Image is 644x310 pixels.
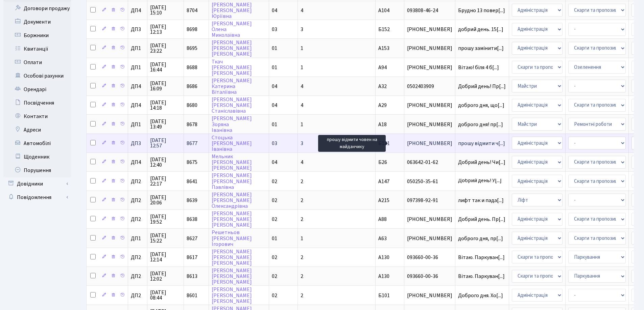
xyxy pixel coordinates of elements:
[407,84,452,89] span: 0502403909
[150,5,181,16] span: [DATE] 15:10
[458,292,503,299] span: Доброго дня. Хо[...]
[187,292,197,299] span: 8601
[407,65,452,70] span: [PHONE_NUMBER]
[150,138,181,148] span: [DATE] 12:57
[212,191,252,210] a: [PERSON_NAME][PERSON_NAME]Олександрівна
[131,141,144,146] span: ДП3
[3,137,71,150] a: Автомобілі
[212,229,252,248] a: Решетньов[PERSON_NAME]Ігорович
[3,42,71,56] a: Квитанції
[131,122,144,127] span: ДП1
[407,179,452,184] span: 050250-35-61
[272,216,277,223] span: 02
[378,7,389,14] span: А104
[131,217,144,222] span: ДП2
[150,271,181,282] span: [DATE] 12:02
[131,274,144,279] span: ДП2
[3,164,71,177] a: Порушення
[3,69,71,83] a: Особові рахунки
[212,20,252,39] a: [PERSON_NAME]ОленаМиколаївна
[378,197,389,204] span: А215
[458,159,505,166] span: Добрий день! Чи[...]
[378,216,387,223] span: А88
[212,267,252,286] a: [PERSON_NAME][PERSON_NAME][PERSON_NAME]
[272,159,277,166] span: 04
[150,119,181,130] span: [DATE] 13:49
[187,140,197,147] span: 8677
[131,103,144,108] span: ДП4
[3,29,71,42] a: Боржники
[407,141,452,146] span: [PHONE_NUMBER]
[378,273,389,280] span: А130
[187,7,197,14] span: 8704
[187,159,197,166] span: 8675
[272,273,277,280] span: 02
[272,26,277,33] span: 03
[407,46,452,51] span: [PHONE_NUMBER]
[301,273,303,280] span: 2
[458,7,505,14] span: Брудно 13 повер[...]
[150,290,181,301] span: [DATE] 08:44
[131,293,144,298] span: ДП2
[212,172,252,191] a: [PERSON_NAME][PERSON_NAME]Павлівна
[301,140,303,147] span: 3
[301,7,303,14] span: 4
[150,81,181,91] span: [DATE] 16:09
[458,83,506,90] span: Добрий день! Пр[...]
[131,198,144,203] span: ДП2
[150,252,181,262] span: [DATE] 12:14
[150,157,181,168] span: [DATE] 12:40
[212,153,252,172] a: Мельник[PERSON_NAME][PERSON_NAME]
[131,8,144,13] span: ДП4
[458,254,505,261] span: Вітаю. Паркуван[...]
[150,176,181,187] span: [DATE] 22:17
[131,84,144,89] span: ДП4
[187,178,197,185] span: 8641
[272,140,277,147] span: 03
[458,45,504,52] span: прошу замінити[...]
[131,46,144,51] span: ДП1
[407,198,452,203] span: 097398-92-91
[187,197,197,204] span: 8639
[131,160,144,165] span: ДП4
[187,235,197,242] span: 8627
[301,197,303,204] span: 2
[458,235,503,242] span: доброго дня, пр[...]
[458,26,503,33] span: добрий день. 15[...]
[458,121,503,128] span: доброго дня! пр[...]
[301,159,303,166] span: 4
[378,235,387,242] span: А63
[187,273,197,280] span: 8613
[187,102,197,109] span: 8680
[378,178,389,185] span: А147
[272,121,277,128] span: 01
[301,254,303,261] span: 2
[458,216,505,223] span: Добрий день. Пр[...]
[378,26,390,33] span: Б152
[3,191,71,204] a: Повідомлення
[272,83,277,90] span: 04
[378,102,387,109] span: А29
[272,254,277,261] span: 02
[131,65,144,70] span: ДП1
[301,102,303,109] span: 4
[272,178,277,185] span: 02
[458,273,505,280] span: Вітаю. Паркуван[...]
[301,216,303,223] span: 2
[150,24,181,35] span: [DATE] 12:13
[458,102,504,109] span: доброго дня, що[...]
[458,197,504,204] span: лифт так и пада[...]
[3,177,71,191] a: Довідники
[301,64,303,71] span: 1
[3,96,71,110] a: Посвідчення
[150,43,181,54] span: [DATE] 23:22
[3,15,71,29] a: Документи
[187,254,197,261] span: 8617
[187,216,197,223] span: 8638
[272,235,277,242] span: 01
[212,248,252,267] a: [PERSON_NAME][PERSON_NAME][PERSON_NAME]
[3,150,71,164] a: Щоденник
[407,8,452,13] span: 093808-46-24
[212,96,252,115] a: [PERSON_NAME][PERSON_NAME]Станіславівна
[187,64,197,71] span: 8688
